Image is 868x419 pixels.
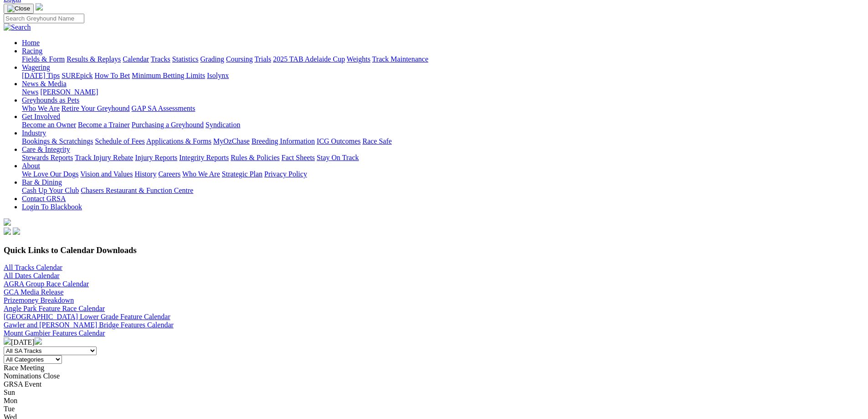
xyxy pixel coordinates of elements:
a: Weights [347,55,370,63]
a: Grading [200,55,224,63]
a: Strategic Plan [222,170,262,178]
a: Who We Are [22,104,60,112]
a: [DATE] Tips [22,72,60,79]
div: Sun [4,388,864,397]
a: Calendar [123,55,149,63]
a: SUREpick [62,72,92,79]
a: Privacy Policy [264,170,307,178]
a: AGRA Group Race Calendar [4,280,89,288]
div: About [22,170,864,178]
a: Isolynx [207,72,229,79]
a: Injury Reports [135,154,177,161]
img: chevron-right-pager-white.svg [35,337,42,345]
a: 2025 TAB Adelaide Cup [273,55,345,63]
a: Tracks [151,55,170,63]
a: Stewards Reports [22,154,73,161]
a: How To Bet [95,72,130,79]
button: Toggle navigation [4,4,34,14]
div: GRSA Event [4,380,864,388]
a: Applications & Forms [146,137,211,145]
a: [PERSON_NAME] [40,88,98,96]
a: Home [22,39,40,47]
a: Angle Park Feature Race Calendar [4,305,105,312]
a: MyOzChase [213,137,250,145]
a: News [22,88,38,96]
a: Fields & Form [22,55,65,63]
a: GCA Media Release [4,288,64,296]
div: [DATE] [4,337,864,347]
img: logo-grsa-white.png [36,3,43,10]
a: Mount Gambier Features Calendar [4,329,105,337]
img: chevron-left-pager-white.svg [4,337,11,345]
a: Wagering [22,63,50,71]
div: Greyhounds as Pets [22,104,864,113]
a: History [134,170,156,178]
a: Minimum Betting Limits [132,72,205,79]
a: Fact Sheets [282,154,315,161]
a: Racing [22,47,42,55]
div: Care & Integrity [22,154,864,162]
a: Rules & Policies [231,154,280,161]
a: Get Involved [22,113,60,120]
a: Gawler and [PERSON_NAME] Bridge Features Calendar [4,321,174,329]
a: Schedule of Fees [95,137,144,145]
div: Mon [4,397,864,405]
a: Care & Integrity [22,145,70,153]
a: Track Injury Rebate [75,154,133,161]
div: Tue [4,405,864,413]
a: Retire Your Greyhound [62,104,130,112]
input: Search [4,14,84,23]
a: GAP SA Assessments [132,104,195,112]
img: Search [4,23,31,31]
a: Stay On Track [317,154,359,161]
a: ICG Outcomes [317,137,360,145]
img: twitter.svg [13,228,20,235]
img: facebook.svg [4,228,11,235]
a: Prizemoney Breakdown [4,296,74,304]
img: logo-grsa-white.png [4,218,11,226]
a: Vision and Values [80,170,133,178]
a: Cash Up Your Club [22,186,79,194]
a: Industry [22,129,46,137]
a: Greyhounds as Pets [22,96,79,104]
a: Purchasing a Greyhound [132,121,204,129]
div: Bar & Dining [22,186,864,195]
a: Statistics [172,55,199,63]
a: Track Maintenance [372,55,428,63]
img: Close [7,5,30,12]
div: Industry [22,137,864,145]
div: Wagering [22,72,864,80]
a: All Tracks Calendar [4,264,62,271]
div: Racing [22,55,864,63]
a: Become an Owner [22,121,76,129]
a: Chasers Restaurant & Function Centre [81,186,193,194]
a: [GEOGRAPHIC_DATA] Lower Grade Feature Calendar [4,313,170,321]
div: Nominations Close [4,372,864,380]
a: About [22,162,40,170]
div: Get Involved [22,121,864,129]
a: Race Safe [362,137,391,145]
a: Bookings & Scratchings [22,137,93,145]
a: Careers [158,170,180,178]
a: Coursing [226,55,253,63]
div: News & Media [22,88,864,96]
a: Breeding Information [252,137,315,145]
h3: Quick Links to Calendar Downloads [4,245,864,255]
a: Bar & Dining [22,178,62,186]
div: Race Meeting [4,364,864,372]
a: Integrity Reports [179,154,229,161]
a: Contact GRSA [22,195,66,202]
a: Syndication [205,121,240,129]
a: Login To Blackbook [22,203,82,211]
a: Who We Are [182,170,220,178]
a: Trials [254,55,271,63]
a: Results & Replays [67,55,121,63]
a: News & Media [22,80,67,88]
a: We Love Our Dogs [22,170,78,178]
a: Become a Trainer [78,121,130,129]
a: All Dates Calendar [4,272,60,279]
